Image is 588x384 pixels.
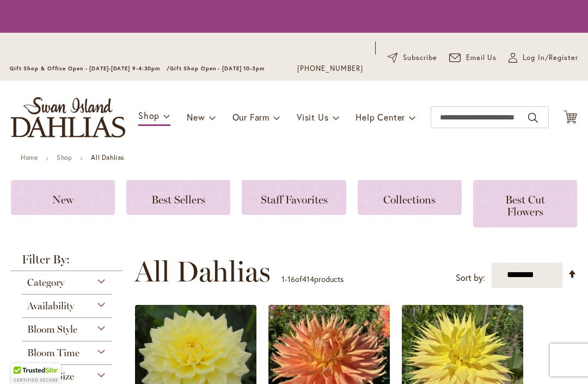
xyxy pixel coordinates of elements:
[388,52,437,63] a: Subscribe
[242,180,346,215] a: Staff Favorites
[27,300,74,312] span: Availability
[27,277,64,289] span: Category
[281,274,285,284] span: 1
[8,345,39,376] iframe: Launch Accessibility Center
[505,193,545,218] span: Best Cut Flowers
[449,52,497,63] a: Email Us
[11,97,125,137] a: store logo
[302,274,314,284] span: 414
[261,193,328,206] span: Staff Favorites
[11,254,123,271] strong: Filter By:
[523,52,578,63] span: Log In/Register
[297,111,328,123] span: Visit Us
[126,180,230,215] a: Best Sellers
[383,193,436,206] span: Collections
[187,111,205,123] span: New
[281,271,344,288] p: - of products
[287,274,295,284] span: 16
[21,153,38,161] a: Home
[403,52,437,63] span: Subscribe
[528,109,538,127] button: Search
[466,52,497,63] span: Email Us
[57,153,72,161] a: Shop
[52,193,73,206] span: New
[170,65,265,72] span: Gift Shop Open - [DATE] 10-3pm
[134,255,271,288] span: All Dahlias
[473,180,577,227] a: Best Cut Flowers
[297,63,363,74] a: [PHONE_NUMBER]
[456,268,485,288] label: Sort by:
[11,180,115,215] a: New
[509,52,578,63] a: Log In/Register
[138,110,160,121] span: Shop
[232,111,269,123] span: Our Farm
[358,180,462,215] a: Collections
[151,193,205,206] span: Best Sellers
[27,347,79,359] span: Bloom Time
[10,65,170,72] span: Gift Shop & Office Open - [DATE]-[DATE] 9-4:30pm /
[356,111,405,123] span: Help Center
[27,323,77,335] span: Bloom Style
[91,153,124,161] strong: All Dahlias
